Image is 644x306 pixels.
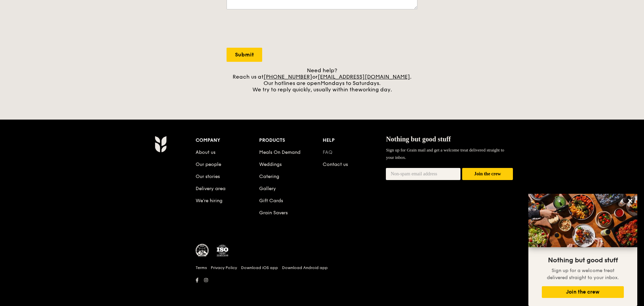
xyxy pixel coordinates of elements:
[625,195,636,206] button: Close
[155,136,166,152] img: Grain
[211,265,237,270] a: Privacy Policy
[196,244,209,257] img: MUIS Halal Certified
[358,86,392,93] span: working day.
[547,268,619,280] span: Sign up for a welcome treat delivered straight to your inbox.
[241,265,278,270] a: Download iOS app
[542,286,624,298] button: Join the crew
[318,74,410,80] a: [EMAIL_ADDRESS][DOMAIN_NAME]
[227,16,329,42] iframe: reCAPTCHA
[227,67,417,93] div: Need help? Reach us at or . Our hotlines are open We try to reply quickly, usually within the
[386,168,460,180] input: Non-spam email address
[196,186,226,191] a: Delivery area
[227,48,262,62] input: Submit
[259,174,279,179] a: Catering
[196,136,259,145] div: Company
[323,136,386,145] div: Help
[196,265,207,270] a: Terms
[323,149,332,155] a: FAQ
[528,194,637,247] img: DSC07876-Edit02-Large.jpeg
[259,149,300,155] a: Meals On Demand
[259,186,276,191] a: Gallery
[259,210,288,216] a: Grain Savers
[386,135,451,143] span: Nothing but good stuff
[264,74,312,80] a: [PHONE_NUMBER]
[196,162,221,167] a: Our people
[548,256,618,264] span: Nothing but good stuff
[196,149,215,155] a: About us
[386,147,504,160] span: Sign up for Grain mail and get a welcome treat delivered straight to your inbox.
[259,136,323,145] div: Products
[196,198,223,204] a: We’re hiring
[321,80,380,86] span: Mondays to Saturdays.
[282,265,328,270] a: Download Android app
[462,168,513,180] button: Join the crew
[196,174,220,179] a: Our stories
[259,162,282,167] a: Weddings
[216,244,229,257] img: ISO Certified
[259,198,283,204] a: Gift Cards
[128,285,516,290] h6: Revision
[323,162,348,167] a: Contact us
